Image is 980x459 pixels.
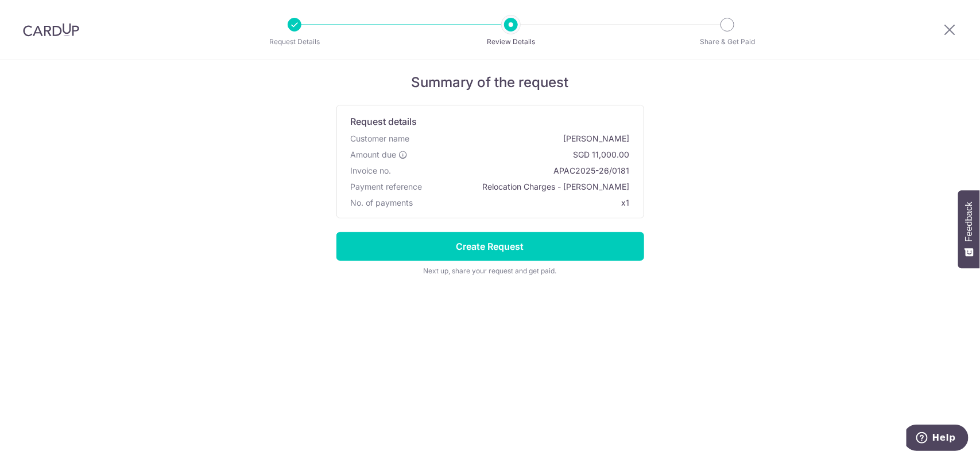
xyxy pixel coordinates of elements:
[958,190,980,268] button: Feedback - Show survey
[413,149,630,160] span: SGD 11,000.00
[964,202,974,242] span: Feedback
[415,133,630,144] span: [PERSON_NAME]
[351,149,408,160] label: Amount due
[351,133,410,144] span: Customer name
[336,232,644,261] input: Create Request
[351,197,413,209] span: No. of payments
[252,36,337,48] p: Request Details
[396,165,630,176] span: APAC2025-26/0181
[336,74,644,91] h5: Summary of the request
[468,36,553,48] p: Review Details
[427,181,630,193] span: Relocation Charges - [PERSON_NAME]
[351,181,423,193] span: Payment reference
[336,265,644,277] div: Next up, share your request and get paid.
[685,36,770,48] p: Share & Get Paid
[351,165,392,176] span: Invoice no.
[907,425,969,453] iframe: Opens a widget where you can find more information
[351,115,417,128] span: Request details
[622,198,630,207] span: x1
[23,23,79,37] img: CardUp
